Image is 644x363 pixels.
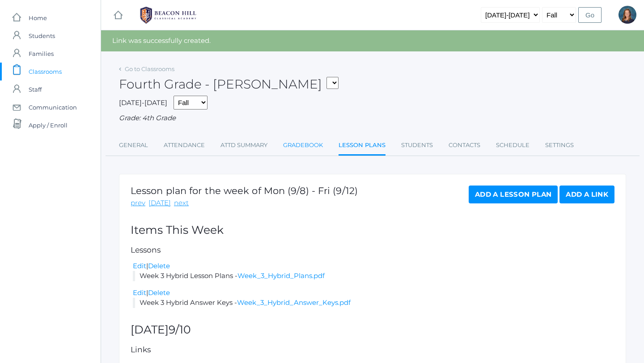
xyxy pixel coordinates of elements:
div: Link was successfully created. [101,30,644,51]
span: 9/10 [169,323,191,336]
div: | [133,261,614,271]
a: General [119,136,148,154]
a: Contacts [449,136,480,154]
div: Grade: 4th Grade [119,113,626,123]
a: Edit [133,262,146,270]
span: Apply / Enroll [29,116,68,134]
a: Lesson Plans [339,136,386,156]
h2: Items This Week [131,224,614,236]
a: [DATE] [148,198,171,208]
a: Students [401,136,433,154]
h1: Lesson plan for the week of Mon (9/8) - Fri (9/12) [131,186,358,196]
h2: Fourth Grade - [PERSON_NAME] [119,77,339,91]
a: Schedule [496,136,530,154]
a: Attd Summary [220,136,267,154]
a: Add a Lesson Plan [469,186,558,203]
a: Go to Classrooms [125,65,174,72]
h5: Lessons [131,246,614,254]
span: Staff [29,80,42,98]
div: Ellie Bradley [619,6,636,24]
a: Edit [133,288,146,297]
img: BHCALogos-05-308ed15e86a5a0abce9b8dd61676a3503ac9727e845dece92d48e8588c001991.png [135,4,202,26]
a: Week_3_Hybrid_Answer_Keys.pdf [237,298,351,307]
div: | [133,288,614,298]
a: Gradebook [283,136,323,154]
li: Week 3 Hybrid Answer Keys - [133,298,614,308]
a: next [174,198,189,208]
a: Delete [148,288,170,297]
input: Go [578,7,602,23]
span: Families [29,45,54,63]
a: Settings [545,136,574,154]
span: [DATE]-[DATE] [119,98,167,107]
span: Home [29,9,47,27]
a: Week_3_Hybrid_Plans.pdf [237,271,325,280]
a: Add a Link [559,186,614,203]
a: prev [131,198,145,208]
span: Communication [29,98,77,116]
span: Classrooms [29,63,62,80]
h2: [DATE] [131,324,614,336]
li: Week 3 Hybrid Lesson Plans - [133,271,614,281]
a: Delete [148,262,170,270]
span: Students [29,27,55,45]
a: Attendance [164,136,205,154]
h5: Links [131,346,614,354]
